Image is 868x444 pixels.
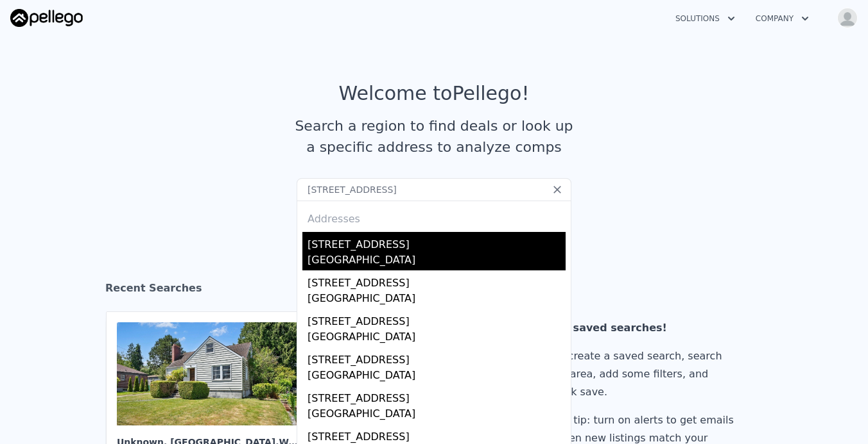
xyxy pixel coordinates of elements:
[105,270,763,311] div: Recent Searches
[665,7,745,30] button: Solutions
[297,178,571,201] input: Search an address or region...
[308,386,566,406] div: [STREET_ADDRESS]
[308,406,566,424] div: [GEOGRAPHIC_DATA]
[554,319,739,337] div: No saved searches!
[308,329,566,347] div: [GEOGRAPHIC_DATA]
[308,291,566,309] div: [GEOGRAPHIC_DATA]
[554,347,739,401] div: To create a saved search, search an area, add some filters, and click save.
[308,232,566,252] div: [STREET_ADDRESS]
[290,115,578,158] div: Search a region to find deals or look up a specific address to analyze comps
[308,270,566,291] div: [STREET_ADDRESS]
[308,309,566,329] div: [STREET_ADDRESS]
[308,368,566,386] div: [GEOGRAPHIC_DATA]
[745,7,819,30] button: Company
[837,8,858,28] img: avatar
[302,201,566,232] div: Addresses
[339,82,530,105] div: Welcome to Pellego !
[308,252,566,270] div: [GEOGRAPHIC_DATA]
[308,347,566,368] div: [STREET_ADDRESS]
[10,9,83,27] img: Pellego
